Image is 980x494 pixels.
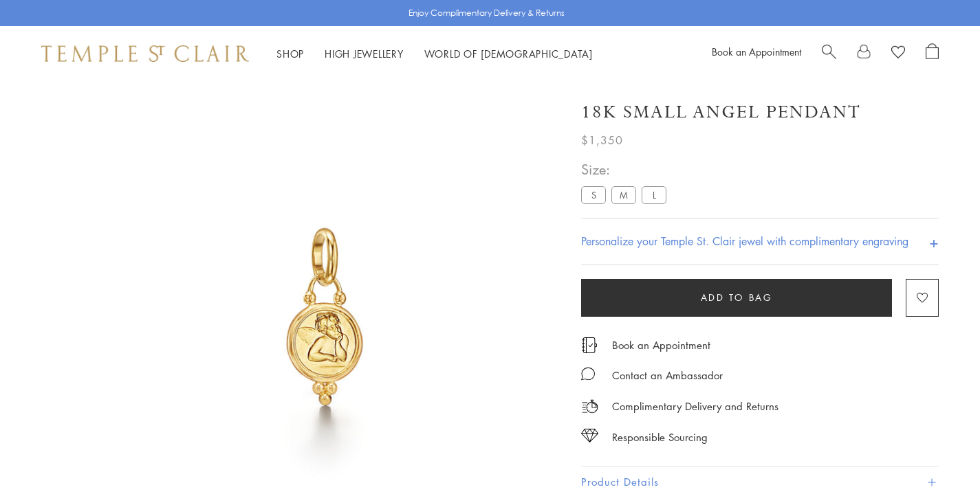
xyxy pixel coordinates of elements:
[424,47,593,60] a: World of [DEMOGRAPHIC_DATA]World of [DEMOGRAPHIC_DATA]
[581,429,598,442] img: icon_sourcing.svg
[926,43,939,64] a: Open Shopping Bag
[325,47,404,60] a: High JewelleryHigh Jewellery
[822,43,836,64] a: Search
[581,233,908,249] h4: Personalize your Temple St. Clair jewel with complimentary engraving
[611,186,636,203] label: M
[612,337,710,352] a: Book an Appointment
[891,43,905,64] a: View Wishlist
[701,290,773,305] span: Add to bag
[612,429,708,446] div: Responsible Sourcing
[929,229,939,254] h4: +
[612,398,778,415] p: Complimentary Delivery and Returns
[581,186,606,203] label: S
[581,100,861,124] h1: 18K Small Angel Pendant
[41,45,249,62] img: Temple St. Clair
[581,279,892,317] button: Add to bag
[581,158,672,181] span: Size:
[581,131,623,149] span: $1,350
[409,6,565,20] p: Enjoy Complimentary Delivery & Returns
[712,45,801,58] a: Book an Appointment
[581,337,598,353] img: icon_appointment.svg
[276,45,593,63] nav: Main navigation
[581,398,598,415] img: icon_delivery.svg
[642,186,666,203] label: L
[276,47,304,60] a: ShopShop
[581,367,595,381] img: MessageIcon-01_2.svg
[612,367,723,384] div: Contact an Ambassador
